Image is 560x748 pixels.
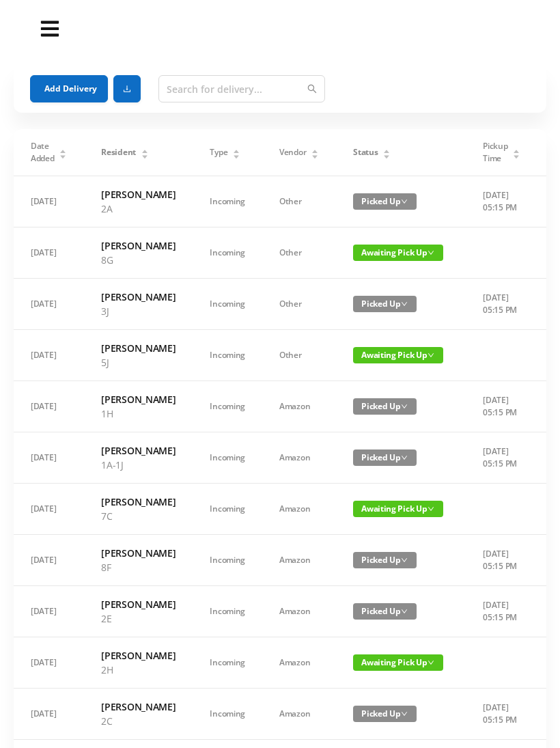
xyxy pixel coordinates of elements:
td: Amazon [262,381,336,432]
td: [DATE] [14,637,84,689]
i: icon: down [401,198,408,205]
h6: [PERSON_NAME] [101,341,176,355]
button: icon: download [113,75,141,102]
p: 2E [101,611,176,626]
td: [DATE] [14,586,84,637]
span: Picked Up [353,193,417,210]
td: [DATE] [14,432,84,484]
i: icon: down [401,301,408,307]
span: Awaiting Pick Up [353,501,443,517]
i: icon: search [307,84,317,94]
h6: [PERSON_NAME] [101,648,176,663]
i: icon: caret-down [233,153,240,157]
i: icon: down [401,454,408,461]
td: [DATE] [14,227,84,279]
i: icon: caret-down [513,153,520,157]
td: Amazon [262,535,336,586]
i: icon: down [401,710,408,717]
h6: [PERSON_NAME] [101,290,176,304]
p: 2H [101,663,176,677]
div: Sort [512,148,520,156]
span: Vendor [279,146,306,158]
h6: [PERSON_NAME] [101,546,176,560]
p: 2C [101,714,176,728]
i: icon: down [428,505,434,512]
i: icon: down [401,557,408,564]
i: icon: down [428,352,434,359]
span: Type [210,146,227,158]
td: Incoming [193,330,262,381]
td: [DATE] 05:15 PM [466,689,537,740]
i: icon: caret-down [59,153,67,157]
td: Incoming [193,176,262,227]
span: Resident [101,146,136,158]
td: Incoming [193,535,262,586]
i: icon: caret-up [311,148,319,152]
td: [DATE] [14,484,84,535]
div: Sort [141,148,149,156]
i: icon: down [428,249,434,256]
p: 8F [101,560,176,574]
p: 5J [101,355,176,370]
td: Incoming [193,586,262,637]
td: Incoming [193,689,262,740]
span: Pickup Time [483,140,507,165]
div: Sort [59,148,67,156]
td: Incoming [193,381,262,432]
td: [DATE] [14,689,84,740]
p: 7C [101,509,176,523]
p: 3J [101,304,176,318]
span: Picked Up [353,449,417,466]
td: [DATE] 05:15 PM [466,176,537,227]
td: [DATE] [14,176,84,227]
td: Incoming [193,484,262,535]
i: icon: caret-down [383,153,391,157]
h6: [PERSON_NAME] [101,597,176,611]
i: icon: down [401,403,408,410]
td: Incoming [193,279,262,330]
h6: [PERSON_NAME] [101,699,176,714]
h6: [PERSON_NAME] [101,495,176,509]
button: Add Delivery [30,75,108,102]
div: Sort [382,148,391,156]
p: 8G [101,253,176,267]
h6: [PERSON_NAME] [101,392,176,406]
i: icon: caret-up [513,148,520,152]
span: Picked Up [353,296,417,312]
h6: [PERSON_NAME] [101,238,176,253]
td: [DATE] [14,279,84,330]
td: [DATE] [14,330,84,381]
i: icon: down [428,659,434,666]
i: icon: down [401,608,408,615]
td: Amazon [262,586,336,637]
td: [DATE] [14,535,84,586]
span: Picked Up [353,603,417,620]
div: Sort [232,148,240,156]
td: Other [262,330,336,381]
td: Incoming [193,432,262,484]
td: Incoming [193,637,262,689]
td: Other [262,279,336,330]
td: [DATE] 05:15 PM [466,381,537,432]
td: Other [262,176,336,227]
span: Awaiting Pick Up [353,347,443,363]
span: Awaiting Pick Up [353,245,443,261]
span: Status [353,146,378,158]
td: Amazon [262,484,336,535]
td: Other [262,227,336,279]
td: [DATE] [14,381,84,432]
div: Sort [311,148,319,156]
td: Amazon [262,637,336,689]
h6: [PERSON_NAME] [101,187,176,202]
span: Awaiting Pick Up [353,654,443,671]
i: icon: caret-down [311,153,319,157]
td: Amazon [262,689,336,740]
i: icon: caret-up [233,148,240,152]
input: Search for delivery... [158,75,325,102]
span: Picked Up [353,398,417,415]
span: Date Added [31,140,55,165]
p: 1A-1J [101,458,176,472]
p: 1H [101,406,176,421]
i: icon: caret-up [141,148,148,152]
i: icon: caret-down [141,153,148,157]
